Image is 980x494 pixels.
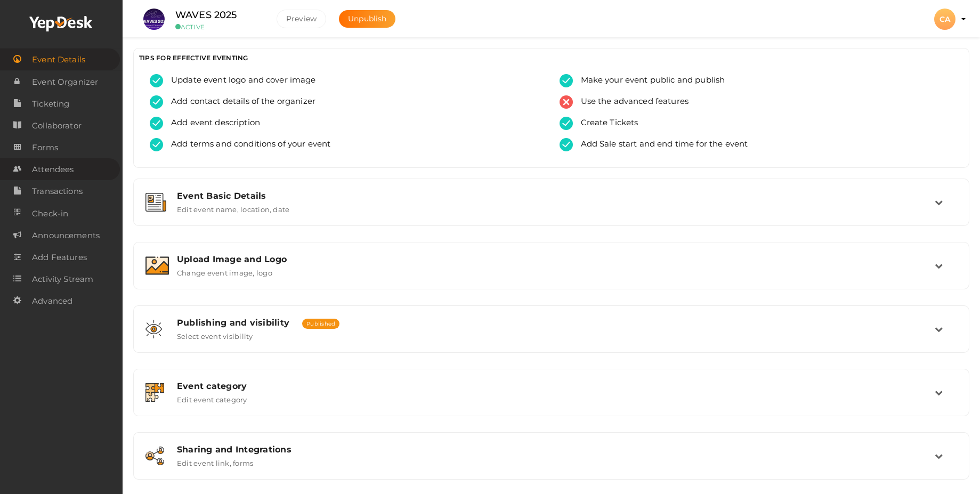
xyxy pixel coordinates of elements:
[139,54,963,62] h3: TIPS FOR EFFECTIVE EVENTING
[348,14,386,23] span: Unpublish
[177,391,247,404] label: Edit event category
[32,203,68,224] span: Check-in
[145,383,164,402] img: category.svg
[573,74,725,87] span: Make your event public and publish
[32,71,98,93] span: Event Organizer
[560,74,573,87] img: tick-success.svg
[150,95,163,109] img: tick-success.svg
[573,95,689,109] span: Use the advanced features
[934,9,955,30] div: CA
[32,137,58,158] span: Forms
[560,95,573,109] img: error.svg
[560,117,573,130] img: tick-success.svg
[32,290,72,312] span: Advanced
[145,447,164,465] img: sharing.svg
[177,381,935,391] div: Event category
[143,9,165,30] img: S4WQAGVX_small.jpeg
[163,138,330,151] span: Add terms and conditions of your event
[139,333,963,343] a: Publishing and visibility Published Select event visibility
[177,455,253,467] label: Edit event link, forms
[573,117,638,130] span: Create Tickets
[177,264,272,277] label: Change event image, logo
[145,193,166,212] img: event-details.svg
[177,444,935,455] div: Sharing and Integrations
[32,225,100,246] span: Announcements
[177,191,935,201] div: Event Basic Details
[139,269,963,279] a: Upload Image and Logo Change event image, logo
[139,459,963,469] a: Sharing and Integrations Edit event link, forms
[139,396,963,406] a: Event category Edit event category
[145,320,162,338] img: shared-vision.svg
[163,95,315,109] span: Add contact details of the organizer
[277,10,326,28] button: Preview
[934,14,955,24] profile-pic: CA
[339,10,395,28] button: Unpublish
[163,117,260,130] span: Add event description
[177,254,935,264] div: Upload Image and Logo
[150,138,163,151] img: tick-success.svg
[931,8,959,30] button: CA
[32,93,69,115] span: Ticketing
[32,159,74,180] span: Attendees
[302,319,339,329] span: Published
[175,23,261,31] small: ACTIVE
[139,206,963,216] a: Event Basic Details Edit event name, location, date
[177,328,253,341] label: Select event visibility
[163,74,316,87] span: Update event logo and cover image
[32,49,85,70] span: Event Details
[32,115,82,136] span: Collaborator
[175,7,237,23] label: WAVES 2025
[145,256,169,275] img: image.svg
[573,138,748,151] span: Add Sale start and end time for the event
[32,247,87,268] span: Add Features
[150,117,163,130] img: tick-success.svg
[177,201,289,214] label: Edit event name, location, date
[150,74,163,87] img: tick-success.svg
[32,269,93,290] span: Activity Stream
[177,318,289,328] span: Publishing and visibility
[32,181,83,202] span: Transactions
[560,138,573,151] img: tick-success.svg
